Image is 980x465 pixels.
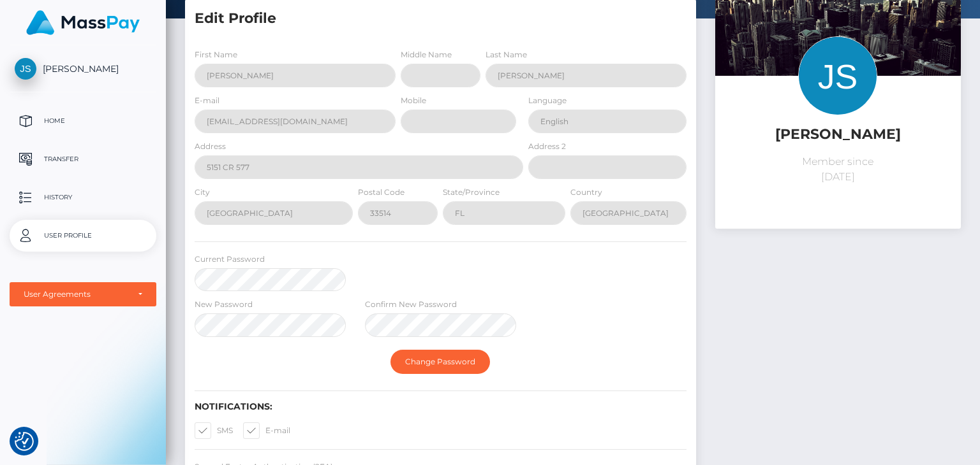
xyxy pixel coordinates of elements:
[195,254,265,265] label: Current Password
[528,141,566,152] label: Address 2
[15,150,151,169] p: Transfer
[195,401,687,412] h6: Notifications:
[725,154,951,185] p: Member since [DATE]
[24,289,128,299] div: User Agreements
[243,422,290,439] label: E-mail
[390,350,490,374] button: Change Password
[725,125,951,145] h5: [PERSON_NAME]
[10,282,156,306] button: User Agreements
[15,226,151,245] p: User Profile
[15,432,34,451] img: Revisit consent button
[10,220,156,252] a: User Profile
[15,111,151,131] p: Home
[401,49,452,61] label: Middle Name
[195,49,237,61] label: First Name
[10,143,156,175] a: Transfer
[401,95,426,106] label: Mobile
[195,299,253,310] label: New Password
[15,188,151,207] p: History
[358,187,405,198] label: Postal Code
[15,432,34,451] button: Consent Preferences
[443,187,500,198] label: State/Province
[365,299,457,310] label: Confirm New Password
[195,9,687,29] h5: Edit Profile
[570,187,602,198] label: Country
[10,182,156,213] a: History
[195,187,210,198] label: City
[195,141,226,152] label: Address
[528,95,567,106] label: Language
[195,422,233,439] label: SMS
[486,49,527,61] label: Last Name
[10,63,156,75] span: [PERSON_NAME]
[10,105,156,137] a: Home
[195,95,219,106] label: E-mail
[26,10,140,35] img: MassPay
